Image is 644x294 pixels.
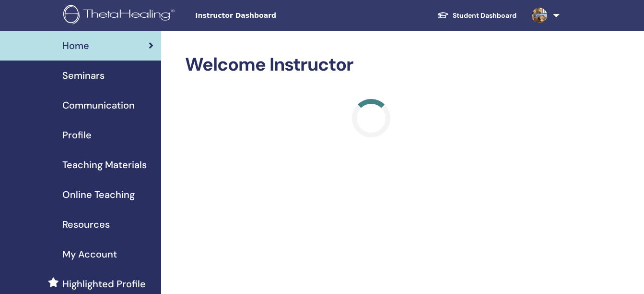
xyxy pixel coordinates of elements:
[63,5,178,26] img: logo.png
[62,38,89,53] span: Home
[532,8,547,23] img: default.jpg
[62,128,92,142] span: Profile
[62,68,105,83] span: Seminars
[62,247,117,261] span: My Account
[195,11,339,21] span: Instructor Dashboard
[62,277,146,291] span: Highlighted Profile
[437,11,449,19] img: graduation-cap-white.svg
[430,7,524,24] a: Student Dashboard
[185,54,558,76] h2: Welcome Instructor
[62,187,135,202] span: Online Teaching
[62,158,147,172] span: Teaching Materials
[62,98,135,112] span: Communication
[62,217,110,232] span: Resources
